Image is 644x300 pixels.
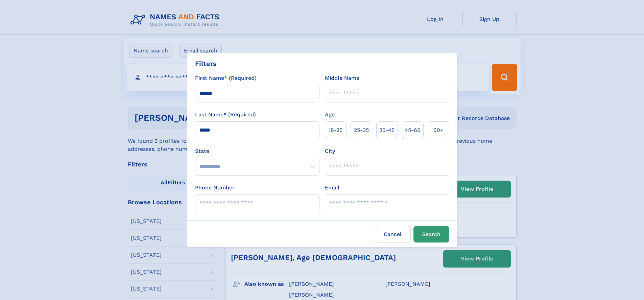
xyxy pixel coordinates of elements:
label: Middle Name [325,74,359,82]
span: 45‑60 [405,126,421,134]
label: Last Name* (Required) [195,111,256,119]
div: Filters [195,59,217,69]
span: 25‑35 [354,126,369,134]
label: Phone Number [195,184,235,192]
label: State [195,147,319,155]
span: 18‑25 [329,126,342,134]
span: 35‑45 [379,126,395,134]
button: Search [413,226,449,243]
label: Age [325,111,335,119]
label: Cancel [375,226,411,243]
label: City [325,147,335,155]
label: First Name* (Required) [195,74,257,82]
span: 60+ [433,126,444,134]
label: Email [325,184,339,192]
